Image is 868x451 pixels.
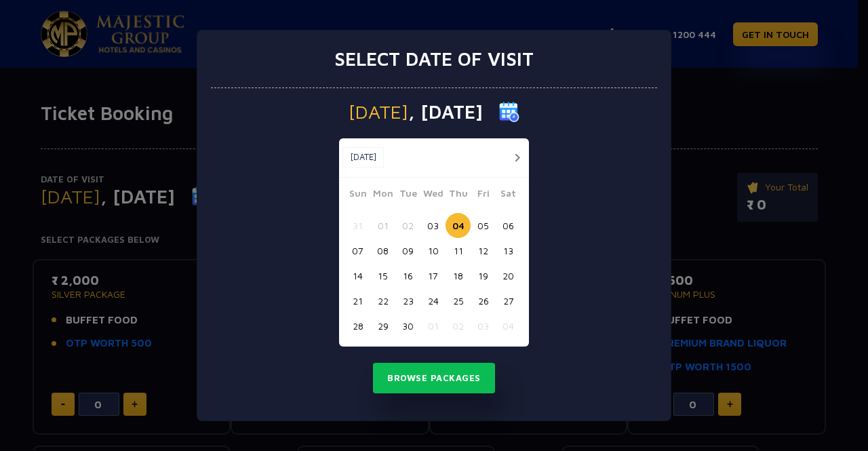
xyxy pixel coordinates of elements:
button: 18 [446,263,471,288]
button: 30 [395,313,420,338]
button: 15 [370,263,395,288]
button: 16 [395,263,420,288]
button: 06 [496,213,521,238]
span: Mon [370,186,395,205]
button: 03 [420,213,446,238]
button: 26 [471,288,496,313]
button: 11 [446,238,471,263]
button: 23 [395,288,420,313]
span: Wed [420,186,446,205]
span: Thu [446,186,471,205]
button: 17 [420,263,446,288]
button: 12 [471,238,496,263]
span: Tue [395,186,420,205]
button: 20 [496,263,521,288]
button: 02 [446,313,471,338]
button: 04 [496,313,521,338]
button: 21 [345,288,370,313]
button: 02 [395,213,420,238]
button: 24 [420,288,446,313]
button: 31 [345,213,370,238]
button: Browse Packages [373,363,495,394]
button: 13 [496,238,521,263]
button: 29 [370,313,395,338]
button: 04 [446,213,471,238]
button: [DATE] [342,147,384,168]
button: 22 [370,288,395,313]
button: 01 [420,313,446,338]
span: Sat [496,186,521,205]
button: 25 [446,288,471,313]
img: calender icon [499,102,519,122]
span: [DATE] [349,102,408,121]
button: 10 [420,238,446,263]
button: 09 [395,238,420,263]
span: Sun [345,186,370,205]
button: 07 [345,238,370,263]
button: 08 [370,238,395,263]
button: 14 [345,263,370,288]
button: 05 [471,213,496,238]
span: , [DATE] [408,102,483,121]
button: 03 [471,313,496,338]
button: 01 [370,213,395,238]
span: Fri [471,186,496,205]
button: 28 [345,313,370,338]
button: 19 [471,263,496,288]
button: 27 [496,288,521,313]
h3: Select date of visit [334,47,534,71]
